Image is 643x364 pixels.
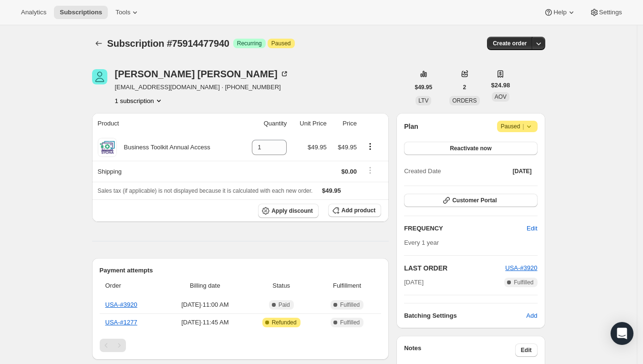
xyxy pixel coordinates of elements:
button: [DATE] [507,165,538,178]
span: [EMAIL_ADDRESS][DOMAIN_NAME] · [PHONE_NUMBER] [115,83,289,92]
span: $0.00 [341,168,357,175]
button: Add product [328,204,381,217]
button: Help [538,6,581,19]
th: Unit Price [290,113,330,134]
span: Analytics [21,9,46,16]
span: Fulfillment [319,281,375,291]
span: Reactivate now [450,145,491,152]
span: Add [526,311,537,321]
button: Shipping actions [363,165,378,176]
button: Reactivate now [404,142,537,155]
th: Quantity [240,113,290,134]
span: Fulfilled [340,319,360,326]
button: Tools [110,6,145,19]
span: [DATE] [513,167,532,175]
span: $49.95 [415,83,433,91]
button: Add [520,308,543,323]
span: Edit [521,346,532,354]
span: $24.98 [491,81,510,90]
button: Subscriptions [54,6,108,19]
span: Tools [115,9,130,16]
span: Create order [493,40,527,47]
button: Subscriptions [92,37,105,50]
span: Paused [271,40,291,47]
span: Created Date [404,166,441,176]
span: ORDERS [452,97,477,104]
th: Product [92,113,240,134]
span: [DATE] · 11:00 AM [166,300,244,310]
span: Fulfilled [340,301,360,309]
span: Refunded [272,319,297,326]
span: | [522,123,524,130]
div: [PERSON_NAME] [PERSON_NAME] [115,69,289,79]
button: Customer Portal [404,194,537,207]
span: $49.95 [322,187,341,194]
button: Settings [584,6,628,19]
h2: FREQUENCY [404,224,527,233]
a: USA-#1277 [105,319,137,326]
h3: Notes [404,343,515,357]
span: Paused [501,122,534,131]
span: $49.95 [308,144,327,151]
div: Business Toolkit Annual Access [117,143,210,152]
span: Craig Smith [92,69,107,84]
nav: Pagination [100,339,382,352]
span: Subscription #75914477940 [107,38,229,49]
span: Apply discount [271,207,313,215]
span: [DATE] · 11:45 AM [166,318,244,327]
div: Open Intercom Messenger [611,322,633,345]
button: Edit [515,343,538,357]
span: Subscriptions [60,9,102,16]
button: Product actions [363,141,378,152]
button: Create order [487,37,532,50]
button: 2 [457,81,472,94]
span: Sales tax (if applicable) is not displayed because it is calculated with each new order. [98,187,313,194]
span: Recurring [237,40,262,47]
span: Fulfilled [514,279,533,286]
button: Analytics [15,6,52,19]
th: Order [100,275,164,296]
span: Edit [527,224,537,233]
span: Paid [279,301,290,309]
button: $49.95 [409,81,438,94]
span: AOV [495,94,507,100]
span: [DATE] [404,278,424,287]
button: Product actions [115,96,164,105]
span: 2 [463,83,467,91]
a: USA-#3920 [105,301,137,308]
th: Price [330,113,360,134]
button: Edit [521,221,543,236]
span: Settings [599,9,622,16]
span: $49.95 [338,144,357,151]
span: Add product [342,207,375,214]
img: product img [98,138,117,157]
th: Shipping [92,161,240,182]
span: Billing date [166,281,244,291]
h2: Plan [404,122,418,131]
span: Customer Portal [452,197,497,204]
span: Status [249,281,313,291]
button: Apply discount [258,204,319,218]
a: USA-#3920 [505,264,537,271]
span: LTV [418,97,428,104]
span: Help [553,9,566,16]
button: USA-#3920 [505,263,537,273]
h2: Payment attempts [100,266,382,275]
span: Every 1 year [404,239,439,246]
h2: LAST ORDER [404,263,505,273]
h6: Batching Settings [404,311,526,321]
